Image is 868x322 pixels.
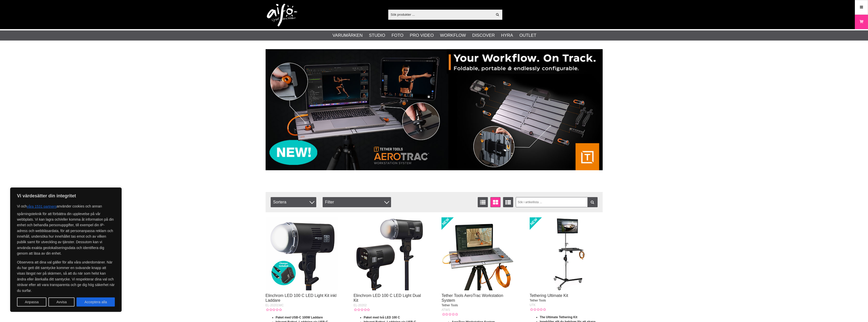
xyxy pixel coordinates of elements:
[472,32,495,39] a: Discover
[587,197,598,207] a: Filtrera
[440,32,466,39] a: Workflow
[501,32,513,39] a: Hyra
[441,217,514,290] img: Tether Tools AeroTrac Workstation System
[530,299,546,302] span: Tether Tools
[27,202,57,211] button: våra 1531 partners
[17,259,115,293] p: Observera att dina val gäller för alla våra underdomäner. När du har gett ditt samtycke kommer en...
[478,197,488,207] a: Listvisning
[77,297,115,307] button: Acceptera alla
[48,297,75,307] button: Avvisa
[540,315,577,319] strong: The Ultimate Tethering Kit
[530,293,568,298] a: Tethering Ultimate Kit
[17,202,115,256] p: Vi och använder cookies och annan spårningsteknik för att förbättra din upplevelse på vår webbpla...
[266,49,603,170] img: Annons:007 banner-header-aerotrac-1390x500.jpg
[369,32,385,39] a: Studio
[441,304,458,307] span: Tether Tools
[17,297,46,307] button: Anpassa
[266,304,284,307] span: EL-20201WC
[364,316,400,319] strong: Paket med två LED 100 C
[441,308,450,312] span: ATWS
[267,4,297,27] img: logo.png
[266,293,337,302] a: Elinchrom LED 100 C LED Light Kit inkl Laddare
[354,304,367,307] span: EL-20202
[266,217,339,290] img: Elinchrom LED 100 C LED Light Kit inkl Laddare
[530,307,546,312] div: Kundbetyg: 0
[530,303,536,307] span: UTK
[10,187,122,312] div: Vi värdesätter din integritet
[354,293,421,302] a: Elinchrom LED 100 C LED Light Dual Kit
[519,32,536,39] a: Outlet
[392,32,403,39] a: Foto
[17,193,115,199] p: Vi värdesätter din integritet
[354,217,427,290] img: Elinchrom LED 100 C LED Light Dual Kit
[441,312,458,317] div: Kundbetyg: 0
[516,197,598,207] input: Sök i artikellista ...
[276,316,323,319] strong: Paket med USB-C 100W Laddare
[410,32,434,39] a: Pro Video
[530,217,603,290] img: Tethering Ultimate Kit
[490,197,501,207] a: Fönstervisning
[441,293,503,302] a: Tether Tools AeroTrac Workstation System
[333,32,363,39] a: Varumärken
[271,197,316,207] span: Sortera
[503,197,513,207] a: Utökad listvisning
[354,308,370,312] div: Kundbetyg: 0
[266,308,282,312] div: Kundbetyg: 0
[323,197,391,207] div: Filter
[388,11,493,18] input: Sök produkter ...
